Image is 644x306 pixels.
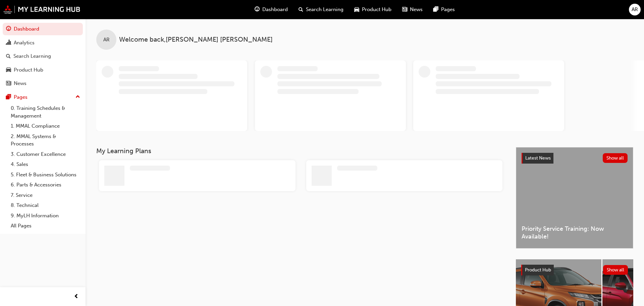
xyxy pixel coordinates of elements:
[8,149,83,160] a: 3. Customer Excellence
[397,3,428,16] a: news-iconNews
[516,147,633,249] a: Latest NewsShow allPriority Service Training: Now Available!
[96,147,505,155] h3: My Learning Plans
[75,93,80,101] span: up-icon
[8,180,83,190] a: 6. Parts & Accessories
[119,36,273,44] span: Welcome back , [PERSON_NAME] [PERSON_NAME]
[6,67,11,73] span: car-icon
[299,5,303,14] span: search-icon
[354,5,359,14] span: car-icon
[632,6,638,13] span: AR
[428,3,460,16] a: pages-iconPages
[3,37,83,49] a: Analytics
[306,6,343,13] span: Search Learning
[6,53,11,59] span: search-icon
[3,21,83,91] button: DashboardAnalyticsSearch LearningProduct HubNews
[3,5,80,14] img: mmal
[525,155,551,161] span: Latest News
[603,265,628,275] button: Show all
[3,50,83,62] a: Search Learning
[6,94,11,100] span: pages-icon
[74,293,79,301] span: prev-icon
[262,6,288,13] span: Dashboard
[3,77,83,90] a: News
[349,3,397,16] a: car-iconProduct Hub
[6,81,11,87] span: news-icon
[14,39,35,47] div: Analytics
[14,66,43,74] div: Product Hub
[8,170,83,180] a: 5. Fleet & Business Solutions
[8,131,83,149] a: 2. MMAL Systems & Processes
[410,6,423,13] span: News
[8,190,83,201] a: 7. Service
[14,80,26,87] div: News
[362,6,391,13] span: Product Hub
[6,26,11,32] span: guage-icon
[103,36,110,44] span: AR
[8,200,83,211] a: 8. Technical
[8,159,83,170] a: 4. Sales
[8,221,83,231] a: All Pages
[522,153,628,164] a: Latest NewsShow all
[249,3,293,16] a: guage-iconDashboard
[3,23,83,35] a: Dashboard
[293,3,349,16] a: search-iconSearch Learning
[441,6,455,13] span: Pages
[3,91,83,103] button: Pages
[14,93,28,101] div: Pages
[8,121,83,131] a: 1. MMAL Compliance
[522,225,628,240] span: Priority Service Training: Now Available!
[402,5,407,14] span: news-icon
[433,5,438,14] span: pages-icon
[629,4,641,15] button: AR
[603,153,628,163] button: Show all
[255,5,260,14] span: guage-icon
[8,103,83,121] a: 0. Training Schedules & Management
[13,52,51,60] div: Search Learning
[525,267,551,273] span: Product Hub
[521,265,628,275] a: Product HubShow all
[3,64,83,76] a: Product Hub
[6,40,11,46] span: chart-icon
[8,211,83,221] a: 9. MyLH Information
